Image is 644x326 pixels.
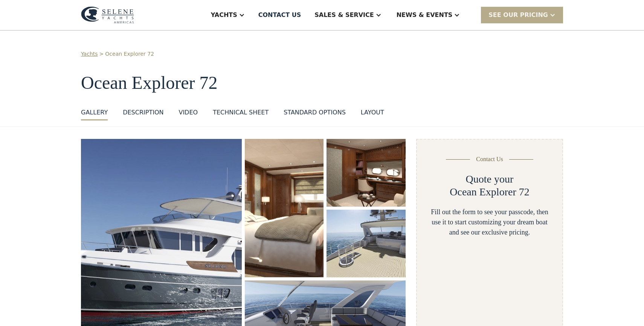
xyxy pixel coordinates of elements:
div: Contact Us [476,155,503,164]
div: News & EVENTS [397,11,453,20]
a: Technical sheet [213,108,269,120]
div: VIDEO [179,108,198,117]
div: GALLERY [81,108,108,117]
a: DESCRIPTION [123,108,163,120]
div: SEE Our Pricing [481,7,563,23]
div: standard options [284,108,346,117]
div: Technical sheet [213,108,269,117]
div: Sales & Service [314,11,374,20]
div: layout [361,108,384,117]
a: Ocean Explorer 72 [105,50,154,58]
div: DESCRIPTION [123,108,163,117]
a: layout [361,108,384,120]
img: logo [81,6,134,24]
div: Yachts [211,11,237,20]
a: open lightbox [245,139,324,277]
a: open lightbox [327,210,406,277]
a: open lightbox [327,139,406,207]
a: Yachts [81,50,98,58]
h2: Quote your [466,173,514,186]
a: VIDEO [179,108,198,120]
div: > [99,50,104,58]
a: GALLERY [81,108,108,120]
a: standard options [284,108,346,120]
div: Fill out the form to see your passcode, then use it to start customizing your dream boat and see ... [429,207,550,238]
h1: Ocean Explorer 72 [81,73,563,93]
div: Contact US [258,11,301,20]
div: SEE Our Pricing [488,11,548,20]
h2: Ocean Explorer 72 [450,186,529,198]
